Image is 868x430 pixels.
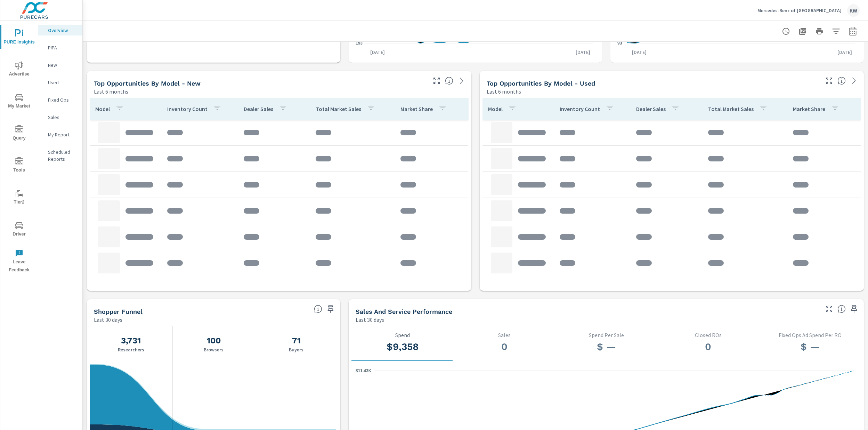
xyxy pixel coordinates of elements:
h5: Top Opportunities by Model - New [94,80,201,87]
h3: 0 [459,341,550,353]
a: See more details in report [456,75,467,86]
p: Dealer Sales [636,105,666,112]
p: Model [95,105,110,112]
p: Last 6 months [94,87,128,96]
span: Find the biggest opportunities within your model lineup by seeing how each model is selling in yo... [445,77,453,85]
p: Scheduled Reports [48,149,77,162]
button: Print Report [812,24,826,38]
p: Closed ROs [663,332,754,338]
span: Save this to your personalized report [849,303,860,314]
div: Scheduled Reports [38,147,82,164]
button: Make Fullscreen [431,75,442,86]
p: Inventory Count [167,105,208,112]
p: [DATE] [571,49,595,56]
div: Fixed Ops [38,95,82,105]
p: Dealer Sales [244,105,273,112]
div: Overview [38,25,82,35]
span: Tools [2,157,36,174]
p: Market Share [400,105,433,112]
p: Last 30 days [356,316,384,324]
span: Save this to your personalized report [325,303,336,314]
h3: $ — [561,341,651,353]
div: KW [847,4,860,17]
h5: Sales and Service Performance [356,308,452,315]
h5: Shopper Funnel [94,308,143,315]
h3: $9,358 [357,341,448,353]
button: Make Fullscreen [824,303,835,314]
text: 93 [617,41,622,46]
h3: 0 [663,341,754,353]
p: Total Market Sales [316,105,361,112]
span: Leave Feedback [2,249,36,274]
p: My Report [48,131,77,138]
span: Driver [2,221,36,238]
p: Sales [459,332,550,338]
button: "Export Report to PDF" [796,24,810,38]
span: Tier2 [2,189,36,206]
p: Sales [48,114,77,121]
p: Spend Per Sale [561,332,651,338]
p: Market Share [793,105,825,112]
p: Last 6 months [487,87,521,96]
p: Spend [357,332,448,338]
span: Select a tab to understand performance over the selected time range. [837,305,846,313]
span: PURE Insights [2,29,36,46]
p: Used [48,79,77,86]
p: [DATE] [833,49,857,56]
p: Inventory Count [560,105,600,112]
h5: Top Opportunities by Model - Used [487,80,595,87]
p: New [48,62,77,69]
p: [DATE] [365,49,390,56]
div: Sales [38,112,82,122]
p: Fixed Ops Ad Spend Per RO [765,332,855,338]
div: nav menu [0,21,38,277]
p: [DATE] [627,49,651,56]
button: Apply Filters [829,24,843,38]
p: Overview [48,27,77,34]
div: My Report [38,129,82,140]
h3: $ — [765,341,855,353]
div: PIPA [38,42,82,53]
p: Model [488,105,503,112]
text: $11.43K [356,368,372,373]
p: Mercedes-Benz of [GEOGRAPHIC_DATA] [757,7,842,14]
text: 193 [356,41,363,46]
span: Find the biggest opportunities within your model lineup by seeing how each model is selling in yo... [837,77,846,85]
button: Make Fullscreen [824,75,835,86]
button: Select Date Range [846,24,860,38]
span: Advertise [2,61,36,78]
div: New [38,60,82,70]
p: PIPA [48,44,77,51]
p: Total Market Sales [708,105,754,112]
div: Used [38,77,82,88]
a: See more details in report [849,75,860,86]
span: Know where every customer is during their purchase journey. View customer activity from first cli... [314,305,322,313]
span: My Market [2,93,36,110]
span: Query [2,125,36,142]
p: Last 30 days [94,316,122,324]
p: Fixed Ops [48,96,77,103]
